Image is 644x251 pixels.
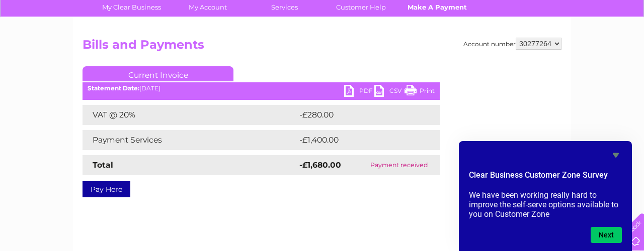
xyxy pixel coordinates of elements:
a: Blog [556,43,571,50]
a: Contact [577,43,602,50]
td: VAT @ 20% [83,105,297,125]
h2: Clear Business Customer Zone Survey [469,169,622,186]
div: Account number [463,38,561,50]
div: [DATE] [83,85,440,92]
td: -£280.00 [297,105,424,125]
div: Clear Business Customer Zone Survey [469,149,622,243]
a: PDF [344,85,374,99]
button: Next question [591,227,622,243]
h2: Bills and Payments [83,38,561,57]
b: Statement Date: [88,84,139,92]
td: Payment received [358,155,440,175]
button: Hide survey [610,149,622,161]
div: Clear Business is a trading name of Verastar Limited (registered in [GEOGRAPHIC_DATA] No. 3667643... [85,6,560,49]
a: CSV [374,85,405,99]
a: Current Invoice [83,66,233,81]
a: Energy [492,43,514,50]
a: Log out [611,43,634,50]
a: 0333 014 3131 [454,5,524,18]
td: Payment Services [83,130,297,150]
a: Water [467,43,486,50]
td: -£1,400.00 [297,130,425,150]
a: Pay Here [83,181,130,197]
p: We have been working really hard to improve the self-serve options available to you on Customer Zone [469,190,622,219]
a: Print [405,85,435,99]
strong: -£1,680.00 [299,160,341,170]
img: logo.png [23,26,74,57]
strong: Total [93,160,113,170]
a: Telecoms [520,43,550,50]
